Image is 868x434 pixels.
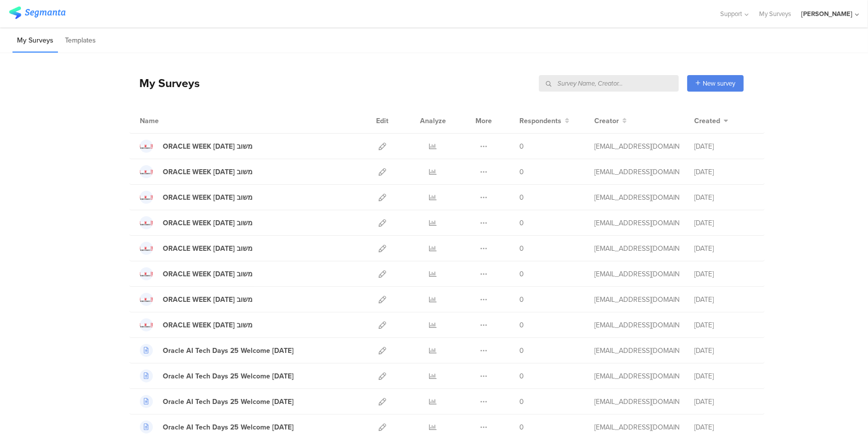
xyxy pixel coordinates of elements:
span: 0 [519,167,524,177]
a: ORACLE WEEK [DATE] משוב [140,293,253,306]
div: Analyze [418,108,448,133]
span: 0 [519,141,524,152]
div: jb-onboarding@johnbryce.co.il [594,141,679,152]
a: Oracle AI Tech Days 25 Welcome [DATE] [140,344,294,357]
div: jb-onboarding@johnbryce.co.il [594,167,679,177]
span: 0 [519,396,524,407]
a: Oracle AI Tech Days 25 Welcome [DATE] [140,395,294,408]
span: New survey [703,79,735,88]
a: ORACLE WEEK [DATE] משוב [140,140,253,153]
span: 0 [519,345,524,356]
li: Templates [60,29,100,53]
div: [DATE] [694,396,754,407]
button: Respondents [519,116,569,126]
a: ORACLE WEEK [DATE] משוב [140,165,253,178]
div: More [473,108,494,133]
span: 0 [519,320,524,330]
span: Created [694,116,720,126]
a: ORACLE WEEK [DATE] משוב [140,318,253,331]
div: jb-onboarding@johnbryce.co.il [594,345,679,356]
a: ORACLE WEEK [DATE] משוב [140,267,253,280]
div: jb-onboarding@johnbryce.co.il [594,396,679,407]
img: segmanta logo [9,7,65,19]
div: ORACLE WEEK 3.12.25 משוב [163,141,253,152]
a: ORACLE WEEK [DATE] משוב [140,242,253,255]
div: ORACLE WEEK 25.11.25 משוב [163,294,253,305]
div: [DATE] [694,269,754,279]
div: Edit [372,108,393,133]
div: [DATE] [694,167,754,177]
div: ORACLE WEEK 30.11.25 משוב [163,218,253,228]
a: ORACLE WEEK [DATE] משוב [140,191,253,204]
div: [DATE] [694,345,754,356]
span: Support [721,9,743,19]
span: 0 [519,243,524,254]
div: ORACLE WEEK 23.11.25 משוב [163,320,253,330]
div: jb-onboarding@johnbryce.co.il [594,371,679,381]
div: [DATE] [694,243,754,254]
div: jb-onboarding@johnbryce.co.il [594,269,679,279]
span: 0 [519,371,524,381]
div: ORACLE WEEK 1.12.25 משוב [163,192,253,203]
div: Oracle AI Tech Days 25 Welcome 30/11/25 [163,422,294,432]
button: Created [694,116,728,126]
div: jb-onboarding@johnbryce.co.il [594,243,679,254]
div: Oracle AI Tech Days 25 Welcome 01/12/25 [163,396,294,407]
button: Creator [594,116,627,126]
div: My Surveys [129,75,200,92]
div: [DATE] [694,294,754,305]
div: Oracle AI Tech Days 25 Welcome 02/12/25 [163,371,294,381]
div: jb-onboarding@johnbryce.co.il [594,320,679,330]
span: Respondents [519,116,561,126]
div: [PERSON_NAME] [801,9,853,19]
a: ORACLE WEEK [DATE] משוב [140,216,253,229]
input: Survey Name, Creator... [539,75,679,92]
span: 0 [519,218,524,228]
div: jb-onboarding@johnbryce.co.il [594,192,679,203]
span: 0 [519,294,524,305]
div: ORACLE WEEK 2.12.25 משוב [163,167,253,177]
div: jb-onboarding@johnbryce.co.il [594,294,679,305]
div: jb-onboarding@johnbryce.co.il [594,218,679,228]
div: [DATE] [694,371,754,381]
a: Oracle AI Tech Days 25 Welcome [DATE] [140,420,294,433]
div: ORACLE WEEK 24.11.25 משוב [163,269,253,279]
li: My Surveys [12,29,58,53]
span: 0 [519,269,524,279]
div: jb-onboarding@johnbryce.co.il [594,422,679,432]
div: [DATE] [694,192,754,203]
div: [DATE] [694,320,754,330]
div: [DATE] [694,218,754,228]
div: [DATE] [694,422,754,432]
div: [DATE] [694,141,754,152]
div: Oracle AI Tech Days 25 Welcome 03/12/25 [163,345,294,356]
span: Creator [594,116,619,126]
span: 0 [519,422,524,432]
div: ORACLE WEEK 26.11.25 משוב [163,243,253,254]
div: Name [140,116,200,126]
span: 0 [519,192,524,203]
a: Oracle AI Tech Days 25 Welcome [DATE] [140,369,294,382]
